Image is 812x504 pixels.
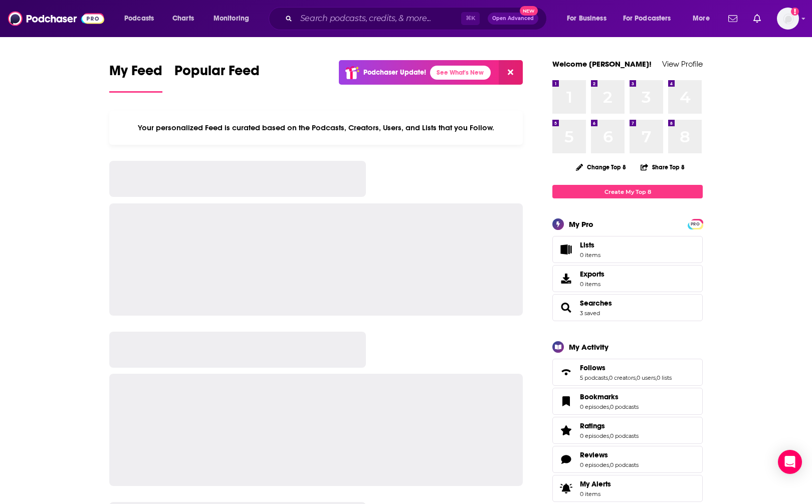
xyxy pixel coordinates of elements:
[109,62,162,93] a: My Feed
[580,374,608,381] a: 5 podcasts
[609,403,610,410] span: ,
[109,111,523,145] div: Your personalized Feed is curated based on the Podcasts, Creators, Users, and Lists that you Follow.
[580,281,604,288] span: 0 items
[520,6,538,16] span: New
[569,342,608,352] div: My Activity
[567,12,606,26] span: For Business
[570,161,632,173] button: Change Top 8
[609,461,610,468] span: ,
[580,270,604,279] span: Exports
[207,11,262,27] button: open menu
[580,240,600,249] span: Lists
[580,310,600,317] a: 3 saved
[109,62,162,85] span: My Feed
[724,10,741,27] a: Show notifications dropdown
[556,242,576,257] span: Lists
[556,452,576,466] a: Reviews
[610,461,639,468] a: 0 podcasts
[610,432,639,439] a: 0 podcasts
[580,479,611,488] span: My Alerts
[430,66,491,80] a: See What's New
[124,12,154,26] span: Podcasts
[556,301,576,315] a: Searches
[580,392,619,401] span: Bookmarks
[791,8,799,16] svg: Add a profile image
[174,62,260,85] span: Popular Feed
[556,481,576,495] span: My Alerts
[609,374,636,381] a: 0 creators
[492,16,534,21] span: Open Advanced
[777,8,799,30] button: Show profile menu
[552,294,703,321] span: Searches
[552,59,652,69] a: Welcome [PERSON_NAME]!
[172,12,194,26] span: Charts
[689,220,701,227] a: PRO
[657,374,672,381] a: 0 lists
[580,299,612,308] a: Searches
[623,12,671,26] span: For Podcasters
[609,432,610,439] span: ,
[636,374,637,381] span: ,
[693,12,710,26] span: More
[580,363,605,372] span: Follows
[552,236,703,263] a: Lists
[580,450,639,459] a: Reviews
[552,388,703,415] span: Bookmarks
[640,157,685,177] button: Share Top 8
[580,403,609,410] a: 0 episodes
[174,62,260,93] a: Popular Feed
[580,240,594,249] span: Lists
[580,363,672,372] a: Follows
[637,374,656,381] a: 0 users
[488,13,538,25] button: Open AdvancedNew
[552,417,703,444] span: Ratings
[777,8,799,30] img: User Profile
[689,220,701,228] span: PRO
[552,265,703,292] a: Exports
[556,365,576,379] a: Follows
[8,9,104,28] img: Podchaser - Follow, Share and Rate Podcasts
[580,432,609,439] a: 0 episodes
[778,450,802,474] div: Open Intercom Messenger
[556,423,576,437] a: Ratings
[278,7,556,30] div: Search podcasts, credits, & more...
[656,374,657,381] span: ,
[461,12,480,25] span: ⌘ K
[608,374,609,381] span: ,
[610,403,639,410] a: 0 podcasts
[363,68,426,77] p: Podchaser Update!
[580,251,600,259] span: 0 items
[686,11,722,27] button: open menu
[552,446,703,473] span: Reviews
[777,8,799,30] span: Logged in as sarahhallprinc
[580,392,639,401] a: Bookmarks
[117,11,167,27] button: open menu
[556,394,576,408] a: Bookmarks
[580,450,608,459] span: Reviews
[580,461,609,468] a: 0 episodes
[617,11,686,27] button: open menu
[580,421,605,430] span: Ratings
[552,185,703,198] a: Create My Top 8
[580,490,611,497] span: 0 items
[662,59,703,69] a: View Profile
[569,219,593,229] div: My Pro
[552,475,703,502] a: My Alerts
[556,272,576,286] span: Exports
[580,421,639,430] a: Ratings
[749,10,765,27] a: Show notifications dropdown
[214,12,249,26] span: Monitoring
[552,359,703,386] span: Follows
[296,11,461,27] input: Search podcasts, credits, & more...
[560,11,619,27] button: open menu
[166,11,200,27] a: Charts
